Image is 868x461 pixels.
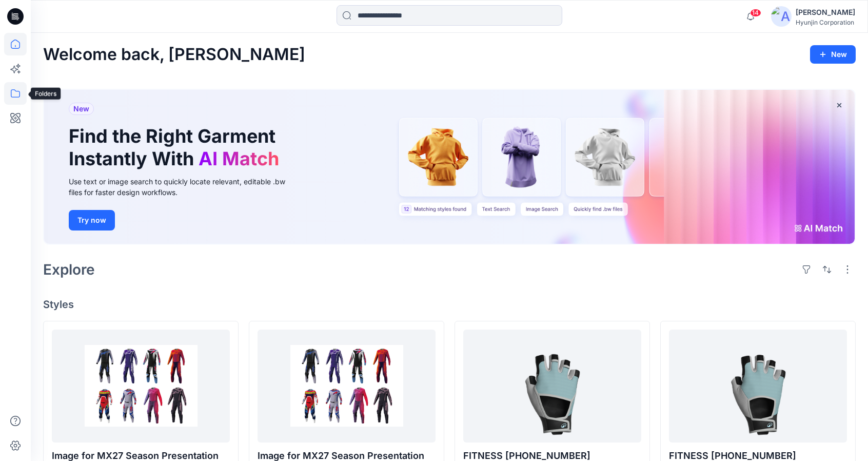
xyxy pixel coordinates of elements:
div: [PERSON_NAME] [796,6,855,18]
img: avatar [771,6,792,27]
h4: Styles [43,298,856,311]
button: Try now [69,210,115,230]
a: FITNESS 900-008-2 [669,330,847,443]
a: Image for MX27 Season Presentation [52,330,230,443]
div: Hyunjin Corporation [796,18,855,26]
a: FITNESS 900-008-3 [463,330,641,443]
button: New [810,45,856,64]
span: New [73,103,89,115]
h2: Welcome back, [PERSON_NAME] [43,45,305,64]
h2: Explore [43,261,95,278]
span: 14 [750,9,761,17]
div: Use text or image search to quickly locate relevant, editable .bw files for faster design workflows. [69,176,300,198]
span: AI Match [199,147,279,170]
a: Image for MX27 Season Presentation [258,330,436,443]
h1: Find the Right Garment Instantly With [69,125,284,169]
